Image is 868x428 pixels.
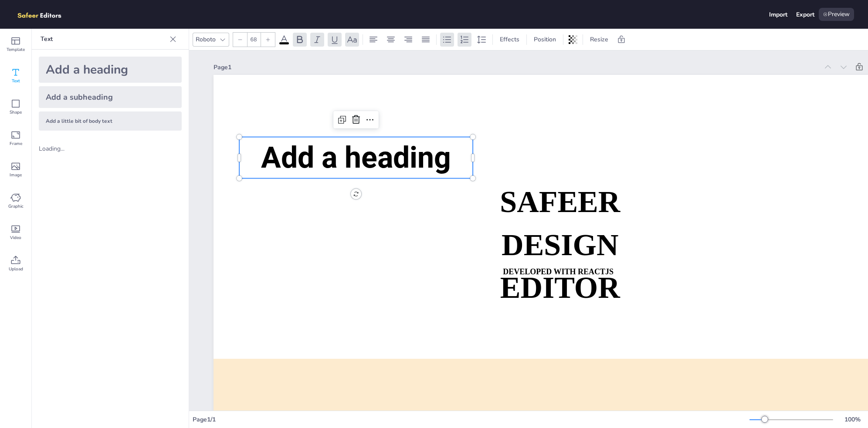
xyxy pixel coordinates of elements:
div: Import [769,10,787,19]
span: Add a heading [261,140,451,175]
strong: DEVELOPED WITH REACTJS [503,267,614,276]
div: Roboto [194,34,217,45]
span: Effects [498,35,521,44]
span: Video [10,234,21,241]
div: Add a subheading [39,86,182,108]
div: Loading... [39,145,84,153]
span: Frame [10,140,22,147]
span: Image [10,172,22,179]
span: Resize [588,35,610,44]
div: 100 % [842,415,863,424]
span: Upload [9,266,23,273]
div: Add a little bit of body text [39,111,182,131]
p: Text [41,29,166,50]
span: Text [12,78,20,84]
div: Add a heading [39,57,182,83]
span: Graphic [8,203,24,210]
span: Template [7,46,25,53]
div: Page 1 / 1 [193,415,749,424]
span: Position [532,35,558,44]
strong: SAFEER [500,185,620,219]
div: Export [796,10,814,19]
span: Shape [10,109,22,116]
div: Preview [819,8,854,21]
div: Page 1 [214,63,818,71]
img: logo.png [14,8,74,21]
strong: DESIGN EDITOR [500,228,620,304]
